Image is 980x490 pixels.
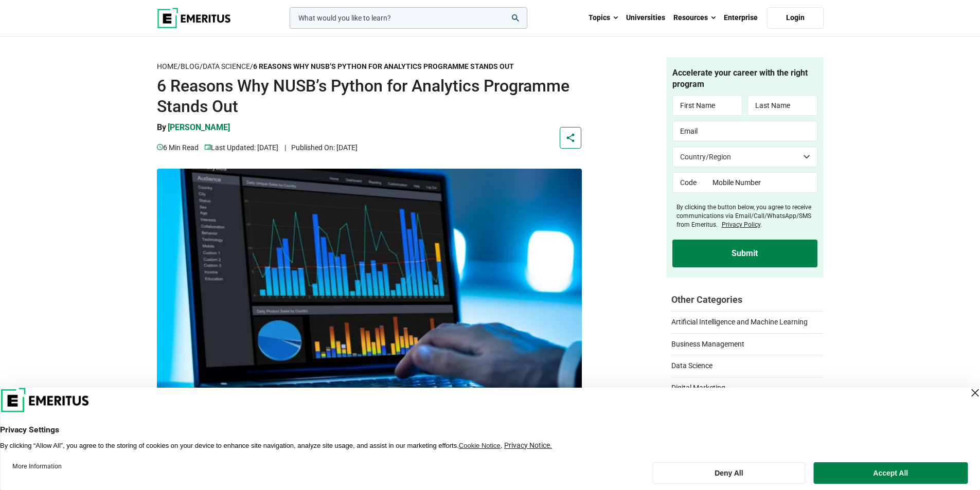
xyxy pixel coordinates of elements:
[671,293,824,306] h2: Other Categories
[671,377,824,393] a: Digital Marketing
[672,95,742,116] input: First Name
[672,172,706,193] input: Code
[284,142,358,153] p: Published On: [DATE]
[672,240,817,267] input: Submit
[203,62,250,71] a: Data Science
[722,221,760,228] a: Privacy Policy
[671,355,824,371] a: Data Science
[157,142,199,153] p: 6 min read
[705,172,817,193] input: Mobile Number
[157,169,582,391] img: 6 Reasons Why NUSB’s Python for Analytics Programme Stands Out | programme stories data anaytics ...
[747,95,817,116] input: Last Name
[168,122,230,141] a: [PERSON_NAME]
[676,203,817,229] label: By clicking the button below, you agree to receive communications via Email/Call/WhatsApp/SMS fro...
[157,144,163,150] img: video-views
[672,147,817,167] select: Country
[205,144,211,150] img: video-views
[672,67,817,90] h4: Accelerate your career with the right program
[253,62,514,70] strong: 6 Reasons Why NUSB’s Python for Analytics Programme Stands Out
[157,62,514,70] span: / / /
[671,311,824,328] a: Artificial Intelligence and Machine Learning
[205,142,278,153] p: Last Updated: [DATE]
[290,7,527,29] input: woocommerce-product-search-field-0
[671,333,824,350] a: Business Management
[157,62,177,71] a: Home
[284,143,286,152] span: |
[767,7,824,29] a: Login
[157,122,166,132] span: By
[672,121,817,141] input: Email
[181,62,200,71] a: Blog
[168,122,230,133] p: [PERSON_NAME]
[157,76,582,117] h1: 6 Reasons Why NUSB’s Python for Analytics Programme Stands Out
